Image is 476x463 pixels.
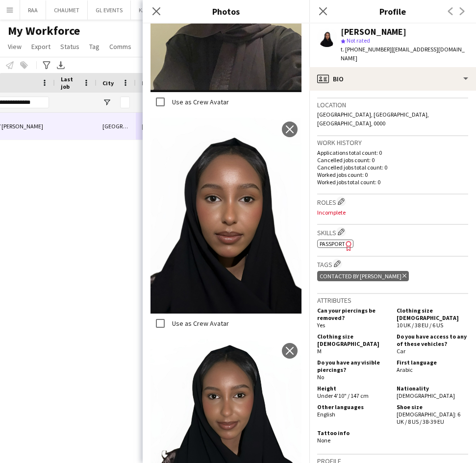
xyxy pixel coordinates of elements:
[109,42,131,51] span: Comms
[142,98,150,107] button: Open Filter Menu
[347,37,370,44] span: Not rated
[397,321,443,329] span: 10 UK / 38 EU / 6 US
[317,321,325,329] span: Yes
[142,79,157,87] span: Email
[397,403,468,411] h5: Shoe size
[55,59,67,71] app-action-btn: Export XLSX
[60,42,79,51] span: Status
[341,27,406,36] div: [PERSON_NAME]
[170,97,229,106] label: Use as Crew Avatar
[20,0,46,20] button: RAA
[317,359,389,373] h5: Do you have any visible piercings?
[61,75,79,90] span: Last job
[97,113,136,140] div: [GEOGRAPHIC_DATA]
[317,100,468,109] h3: Location
[317,373,324,381] span: No
[27,40,54,53] a: Export
[309,5,476,18] h3: Profile
[317,164,468,171] p: Cancelled jobs total count: 0
[317,403,389,411] h5: Other languages
[150,118,301,313] img: Crew photo 1101773
[397,307,468,321] h5: Clothing size [DEMOGRAPHIC_DATA]
[317,149,468,156] p: Applications total count: 0
[309,67,476,91] div: Bio
[397,411,460,425] span: [DEMOGRAPHIC_DATA]: 6 UK / 8 US / 38-39 EU
[143,5,309,18] h3: Photos
[170,318,229,327] label: Use as Crew Avatar
[317,296,468,305] h3: Attributes
[317,171,468,178] p: Worked jobs count: 0
[397,347,405,355] span: Car
[320,240,345,247] span: Passport
[317,307,389,321] h5: Can your piercings be removed?
[397,366,413,373] span: Arabic
[317,347,322,355] span: M
[102,79,114,87] span: City
[8,42,22,51] span: View
[317,437,330,444] span: None
[31,42,50,51] span: Export
[397,359,468,366] h5: First language
[397,385,468,392] h5: Nationality
[317,271,409,281] div: CONTACTED BY [PERSON_NAME]
[46,0,88,20] button: CHAUMET
[56,40,83,53] a: Status
[41,59,52,71] app-action-btn: Advanced filters
[4,40,25,53] a: View
[8,24,80,38] span: My Workforce
[131,0,170,20] button: KAHOOT
[105,40,135,53] a: Comms
[317,156,468,164] p: Cancelled jobs count: 0
[317,429,389,437] h5: Tattoo info
[317,333,389,347] h5: Clothing size [DEMOGRAPHIC_DATA]
[317,178,468,186] p: Worked jobs total count: 0
[341,46,465,62] span: | [EMAIL_ADDRESS][DOMAIN_NAME]
[317,111,429,127] span: [GEOGRAPHIC_DATA], [GEOGRAPHIC_DATA], [GEOGRAPHIC_DATA], 0000
[397,333,468,347] h5: Do you have access to any of these vehicles?
[317,138,468,147] h3: Work history
[120,97,130,108] input: City Filter Input
[88,0,131,20] button: GL EVENTS
[397,392,455,399] span: [DEMOGRAPHIC_DATA]
[317,411,335,418] span: English
[317,227,468,237] h3: Skills
[136,113,227,140] div: [EMAIL_ADDRESS][DOMAIN_NAME]
[317,259,468,269] h3: Tags
[85,40,103,53] a: Tag
[317,392,369,399] span: Under 4'10" / 147 cm
[341,46,392,53] span: t. [PHONE_NUMBER]
[317,196,468,207] h3: Roles
[317,385,389,392] h5: Height
[102,98,111,107] button: Open Filter Menu
[89,42,100,51] span: Tag
[317,209,468,216] p: Incomplete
